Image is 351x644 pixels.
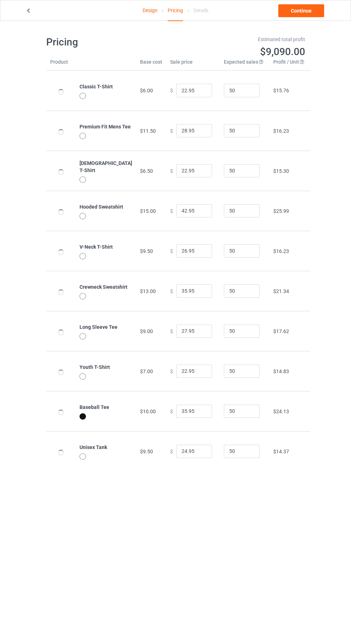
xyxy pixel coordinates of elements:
[273,409,289,414] span: $24.13
[140,128,156,134] span: $11.50
[273,128,289,134] span: $16.23
[80,160,132,173] b: [DEMOGRAPHIC_DATA] T-Shirt
[181,36,305,43] div: Estimated total profit
[273,328,289,334] span: $17.62
[80,364,110,370] b: Youth T-Shirt
[80,404,109,410] b: Baseball Tee
[136,58,166,70] th: Base cost
[170,448,173,454] span: $
[273,208,289,214] span: $25.99
[80,124,131,130] b: Premium Fit Mens Tee
[273,168,289,174] span: $15.30
[170,368,173,374] span: $
[80,84,113,89] b: Classic T-Shirt
[80,324,117,330] b: Long Sleeve Tee
[273,369,289,374] span: $14.83
[46,36,171,49] h1: Pricing
[140,369,153,374] span: $7.00
[269,58,310,70] th: Profit / Unit
[170,128,173,133] span: $
[80,204,123,210] b: Hooded Sweatshirt
[273,248,289,254] span: $16.23
[278,4,324,17] a: Continue
[170,288,173,294] span: $
[273,288,289,294] span: $21.34
[166,58,220,70] th: Sale price
[170,208,173,214] span: $
[140,88,153,93] span: $6.00
[80,244,113,250] b: V-Neck T-Shirt
[273,449,289,454] span: $14.37
[273,88,289,93] span: $15.76
[140,328,153,334] span: $9.00
[140,409,156,414] span: $10.00
[140,208,156,214] span: $15.00
[80,284,128,290] b: Crewneck Sweatshirt
[140,248,153,254] span: $9.50
[170,248,173,254] span: $
[140,449,153,454] span: $9.50
[140,288,156,294] span: $13.00
[170,168,173,174] span: $
[140,168,153,174] span: $6.50
[168,0,183,21] div: Pricing
[260,46,305,58] span: $9,090.00
[220,58,269,70] th: Expected sales
[143,0,158,20] a: Design
[80,444,107,450] b: Unisex Tank
[170,88,173,93] span: $
[193,0,208,20] div: Details
[46,58,76,70] th: Product
[170,328,173,334] span: $
[170,408,173,414] span: $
